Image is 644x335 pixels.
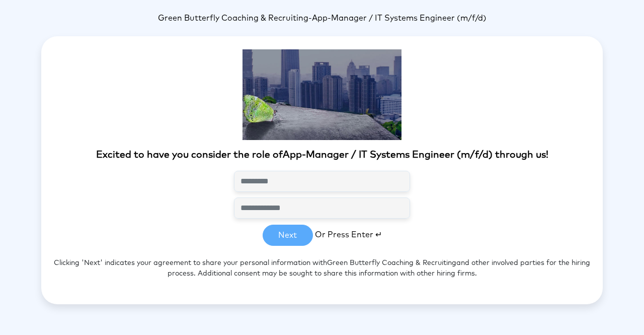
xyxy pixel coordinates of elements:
[315,230,382,238] span: Or Press Enter ↵
[41,12,603,24] p: -
[41,148,603,163] p: Excited to have you consider the role of
[41,246,603,291] p: Clicking 'Next' indicates your agreement to share your personal information with and other involv...
[327,259,456,266] span: Green Butterfly Coaching & Recruiting
[158,14,308,22] span: Green Butterfly Coaching & Recruiting
[312,14,487,22] span: App-Manager / IT Systems Engineer (m/f/d)
[283,150,548,160] span: App-Manager / IT Systems Engineer (m/f/d) through us!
